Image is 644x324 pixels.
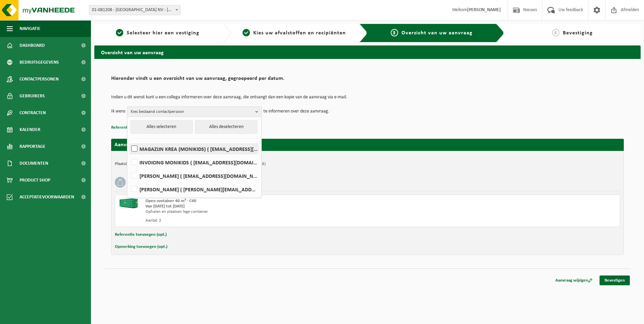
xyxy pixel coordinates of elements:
[146,204,185,208] strong: Van [DATE] tot [DATE]
[146,218,394,223] div: Aantal: 2
[20,37,45,54] span: Dashboard
[600,276,630,285] a: Bevestigen
[119,198,139,208] img: HK-XC-40-GN-00.png
[111,95,624,100] p: Indien u dit wenst kunt u een collega informeren over deze aanvraag, die ontvangt dan een kopie v...
[127,30,199,36] span: Selecteer hier een vestiging
[195,120,257,134] button: Alles deselecteren
[391,29,398,36] span: 3
[130,144,258,154] label: MAGAZIJN KREA (MONIKIDS) ( [EMAIL_ADDRESS][DOMAIN_NAME] )
[115,162,144,166] strong: Plaatsingsadres:
[115,142,165,148] strong: Aanvraag voor [DATE]
[20,20,40,37] span: Navigatie
[116,29,123,36] span: 1
[130,120,193,134] button: Alles selecteren
[552,29,559,36] span: 4
[130,184,258,194] label: [PERSON_NAME] ( [PERSON_NAME][EMAIL_ADDRESS][DOMAIN_NAME] )
[130,157,258,167] label: INVOICING MONIKIDS ( [EMAIL_ADDRESS][DOMAIN_NAME] )
[234,29,354,37] a: 2Kies uw afvalstoffen en recipiënten
[89,5,181,15] span: 01-081208 - MONIKIDS NV - SINT-NIKLAAS
[20,155,48,172] span: Documenten
[146,199,196,203] span: Open container 40 m³ - C40
[401,30,473,36] span: Overzicht van uw aanvraag
[127,106,262,117] button: Kies bestaand contactpersoon
[20,71,59,88] span: Contactpersonen
[146,209,394,215] div: Ophalen en plaatsen lege container
[98,29,218,37] a: 1Selecteer hier een vestiging
[131,107,253,117] span: Kies bestaand contactpersoon
[263,106,329,117] p: te informeren over deze aanvraag.
[20,121,40,138] span: Kalender
[20,104,46,121] span: Contracten
[20,88,45,104] span: Gebruikers
[563,30,593,36] span: Bevestiging
[243,29,250,36] span: 2
[20,172,50,189] span: Product Shop
[111,123,163,132] button: Referentie toevoegen (opt.)
[111,76,624,85] h2: Hieronder vindt u een overzicht van uw aanvraag, gegroepeerd per datum.
[467,7,501,12] strong: [PERSON_NAME]
[115,242,167,251] button: Opmerking toevoegen (opt.)
[20,54,59,71] span: Bedrijfsgegevens
[111,106,125,117] p: Ik wens
[94,45,641,59] h2: Overzicht van uw aanvraag
[89,5,180,15] span: 01-081208 - MONIKIDS NV - SINT-NIKLAAS
[130,171,258,181] label: [PERSON_NAME] ( [EMAIL_ADDRESS][DOMAIN_NAME] )
[550,276,598,285] a: Aanvraag wijzigen
[20,138,45,155] span: Rapportage
[253,30,346,36] span: Kies uw afvalstoffen en recipiënten
[115,230,167,239] button: Referentie toevoegen (opt.)
[20,189,74,205] span: Acceptatievoorwaarden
